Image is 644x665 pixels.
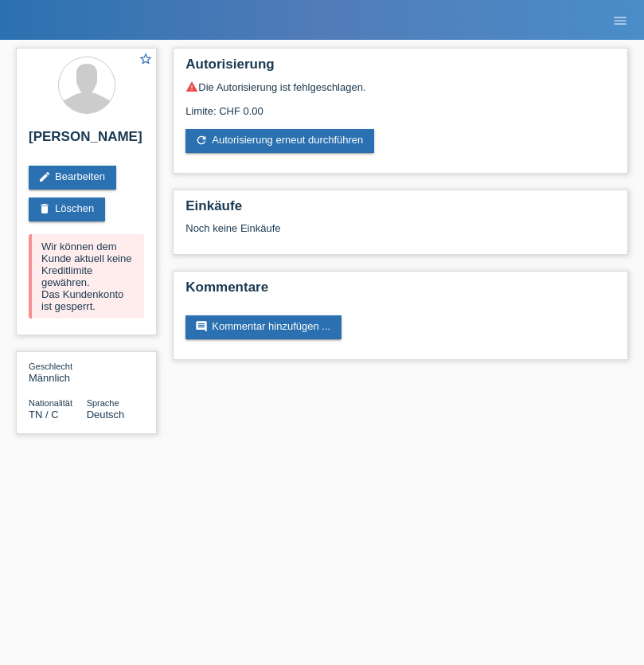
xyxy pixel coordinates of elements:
h2: [PERSON_NAME] [29,129,144,153]
a: commentKommentar hinzufügen ... [185,315,342,339]
span: Sprache [87,398,119,408]
a: menu [604,15,636,25]
a: refreshAutorisierung erneut durchführen [185,129,374,153]
i: star_border [139,52,153,66]
h2: Autorisierung [185,57,615,80]
a: star_border [139,52,153,68]
span: Tunesien / C / 16.03.2001 [29,409,59,421]
i: refresh [195,134,208,147]
i: menu [612,13,628,29]
i: warning [185,80,198,93]
h2: Kommentare [185,280,615,303]
i: delete [38,202,51,215]
span: Deutsch [87,409,125,421]
i: edit [38,170,51,183]
div: Noch keine Einkäufe [185,222,615,246]
a: editBearbeiten [29,166,116,190]
div: Limite: CHF 0.00 [185,93,615,117]
a: deleteLöschen [29,198,105,221]
h2: Einkäufe [185,198,615,222]
div: Wir können dem Kunde aktuell keine Kreditlimite gewähren. Das Kundenkonto ist gesperrt. [29,234,144,319]
div: Die Autorisierung ist fehlgeschlagen. [185,80,615,93]
i: comment [195,320,208,333]
span: Geschlecht [29,362,72,371]
div: Männlich [29,360,87,384]
span: Nationalität [29,398,72,408]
